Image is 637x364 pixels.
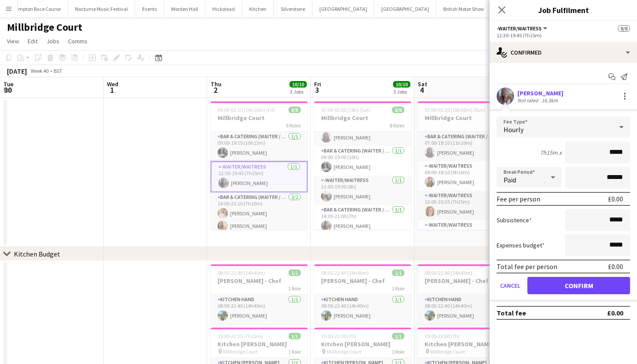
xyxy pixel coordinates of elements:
[3,36,23,47] a: View
[607,309,623,317] div: £0.00
[164,0,205,17] button: Morden Hall
[209,85,221,95] span: 2
[327,348,361,355] span: Millbridge Court
[289,81,307,88] span: 10/10
[205,0,242,17] button: Hickstead
[321,333,356,339] span: 15:00-22:00 (7h)
[274,0,312,17] button: Silverstone
[314,175,411,205] app-card-role: -Waiter/Waitress1/111:00-19:00 (8h)[PERSON_NAME]
[29,68,50,74] span: Week 40
[418,161,515,191] app-card-role: -Waiter/Waitress1/109:00-18:10 (9h10m)[PERSON_NAME]
[418,132,515,161] app-card-role: Bar & Catering (Waiter / waitress)1/107:00-18:10 (11h10m)[PERSON_NAME]
[24,36,41,47] a: Edit
[54,68,62,74] div: BST
[430,348,465,355] span: Millbridge Court
[490,4,637,16] h3: Job Fulfilment
[321,270,369,276] span: 08:00-22:40 (14h40m)
[211,80,221,88] span: Thu
[289,270,301,276] span: 1/1
[504,175,516,184] span: Paid
[418,191,515,220] app-card-role: -Waiter/Waitress1/113:00-20:35 (7h35m)[PERSON_NAME]
[242,0,274,17] button: Kitchen
[497,25,549,32] button: -Waiter/Waitress
[540,149,562,156] div: 7h15m x
[211,264,308,324] div: 08:00-22:40 (14h40m)1/1[PERSON_NAME] - Chef1 RoleKitchen Hand1/108:00-22:40 (14h40m)[PERSON_NAME]
[211,192,308,234] app-card-role: Bar & Catering (Waiter / waitress)2/214:00-21:10 (7h10m)[PERSON_NAME][PERSON_NAME]
[7,37,19,45] span: View
[288,348,301,355] span: 1 Role
[314,264,411,324] app-job-card: 08:00-22:40 (14h40m)1/1[PERSON_NAME] - Chef1 RoleKitchen Hand1/108:00-22:40 (14h40m)[PERSON_NAME]
[392,348,404,355] span: 1 Role
[211,101,308,230] app-job-card: 09:00-01:10 (16h10m) (Fri)8/8Millbridge Court6 RolesBar & Catering (Waiter / waitress)1/109:00-19...
[416,85,427,95] span: 4
[288,285,301,292] span: 1 Role
[425,107,485,113] span: 07:00-01:30 (18h30m) (Sun)
[490,42,637,63] div: Confirmed
[497,262,557,271] div: Total fee per person
[2,85,13,95] span: 30
[314,117,411,146] app-card-role: Bar & Catering (Waiter / waitress)1/107:00-11:00 (4h)[PERSON_NAME]
[418,101,515,230] app-job-card: 07:00-01:30 (18h30m) (Sun)8/8Millbridge Court8 RolesBar & Catering (Waiter / waitress)1/107:00-18...
[392,270,404,276] span: 1/1
[425,270,472,276] span: 08:00-22:40 (14h40m)
[211,114,308,122] h3: Millbridge Court
[7,21,82,34] h1: Millbridge Court
[390,122,404,129] span: 8 Roles
[218,333,263,339] span: 15:00-22:15 (7h15m)
[211,132,308,161] app-card-role: Bar & Catering (Waiter / waitress)1/109:00-19:15 (10h15m)[PERSON_NAME]
[218,270,265,276] span: 08:00-22:40 (14h40m)
[107,80,118,88] span: Wed
[314,295,411,324] app-card-role: Kitchen Hand1/108:00-22:40 (14h40m)[PERSON_NAME]
[497,241,545,249] label: Expenses budget
[43,36,63,47] a: Jobs
[436,0,491,17] button: British Motor Show
[497,216,532,224] label: Subsistence
[374,0,436,17] button: [GEOGRAPHIC_DATA]
[393,88,410,95] div: 3 Jobs
[393,81,410,88] span: 10/10
[425,333,460,339] span: 15:00-22:00 (7h)
[289,107,301,113] span: 8/8
[517,89,563,97] div: [PERSON_NAME]
[608,195,623,203] div: £0.00
[106,85,118,95] span: 1
[211,277,308,285] h3: [PERSON_NAME] - Chef
[312,0,374,17] button: [GEOGRAPHIC_DATA]
[418,277,515,285] h3: [PERSON_NAME] - Chef
[418,264,515,324] app-job-card: 08:00-22:40 (14h40m)1/1[PERSON_NAME] - Chef1 RoleKitchen Hand1/108:00-22:40 (14h40m)[PERSON_NAME]
[7,67,27,75] div: [DATE]
[418,295,515,324] app-card-role: Kitchen Hand1/108:00-22:40 (14h40m)[PERSON_NAME]
[14,250,60,258] div: Kitchen Budget
[218,107,275,113] span: 09:00-01:10 (16h10m) (Fri)
[418,340,515,348] h3: Kitchen [PERSON_NAME]
[517,97,540,104] div: Not rated
[4,0,68,17] button: Plumpton Race Course
[418,220,515,250] app-card-role: -Waiter/Waitress1/113:00-22:15 (9h15m)
[392,333,404,339] span: 1/1
[314,146,411,175] app-card-role: Bar & Catering (Waiter / waitress)1/109:00-19:00 (10h)[PERSON_NAME]
[314,114,411,122] h3: Millbridge Court
[608,262,623,271] div: £0.00
[504,125,523,134] span: Hourly
[286,122,301,129] span: 6 Roles
[314,80,321,88] span: Fri
[618,25,630,32] span: 8/8
[46,37,59,45] span: Jobs
[65,36,91,47] a: Comms
[314,340,411,348] h3: Kitchen [PERSON_NAME]
[314,277,411,285] h3: [PERSON_NAME] - Chef
[321,107,370,113] span: 07:00-01:00 (18h) (Sat)
[223,348,258,355] span: Millbridge Court
[68,37,88,45] span: Comms
[392,107,404,113] span: 8/8
[314,205,411,234] app-card-role: Bar & Catering (Waiter / waitress)1/114:00-21:00 (7h)[PERSON_NAME]
[418,114,515,122] h3: Millbridge Court
[314,101,411,230] div: 07:00-01:00 (18h) (Sat)8/8Millbridge Court8 RolesBar & Catering (Waiter / waitress)1/107:00-11:00...
[392,285,404,292] span: 1 Role
[527,277,630,294] button: Confirm
[497,25,542,32] span: -Waiter/Waitress
[211,340,308,348] h3: Kitchen [PERSON_NAME]
[68,0,135,17] button: Nocturne Music Festival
